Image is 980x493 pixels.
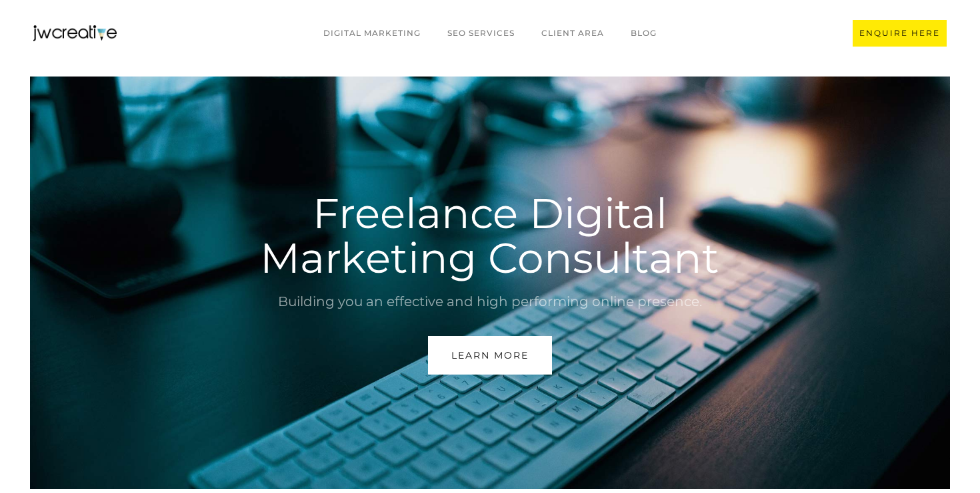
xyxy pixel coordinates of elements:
div: Building you an effective and high performing online presence. [233,290,748,313]
a: ENQUIRE HERE [853,20,947,47]
div: ENQUIRE HERE [859,27,940,40]
h1: Freelance Digital Marketing Consultant [233,191,748,280]
a: SEO Services [434,21,528,46]
div: Learn More [451,347,529,364]
a: Learn More [428,336,552,375]
a: home [33,25,117,41]
a: BLOG [617,21,670,46]
a: CLIENT AREA [528,21,617,46]
a: Digital marketing [310,21,434,46]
